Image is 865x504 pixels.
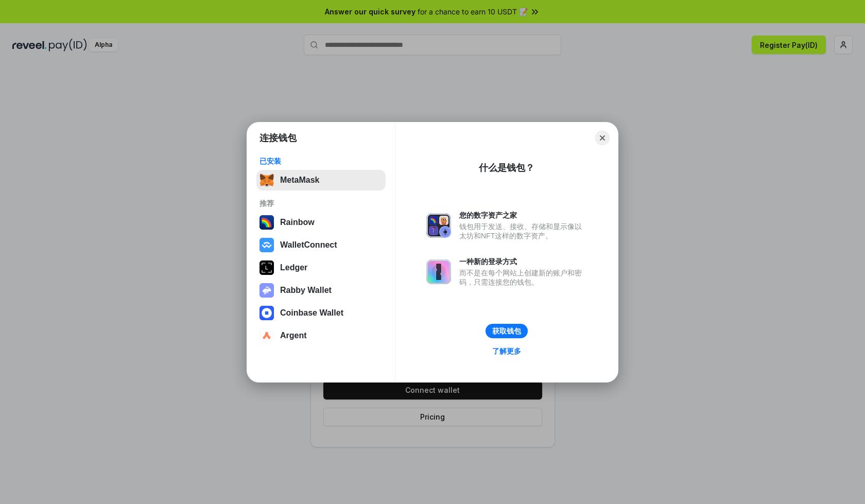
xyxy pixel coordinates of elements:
[259,215,274,230] img: svg+xml,%3Csvg%20width%3D%22120%22%20height%3D%22120%22%20viewBox%3D%220%200%20120%20120%22%20fil...
[259,199,383,208] div: 推荐
[256,303,386,323] button: Coinbase Wallet
[595,131,610,145] button: Close
[280,286,332,295] div: Rabby Wallet
[492,326,521,336] div: 获取钱包
[426,213,451,238] img: svg+xml,%3Csvg%20xmlns%3D%22http%3A%2F%2Fwww.w3.org%2F2000%2Fsvg%22%20fill%3D%22none%22%20viewBox...
[492,346,521,356] div: 了解更多
[259,283,274,298] img: svg+xml,%3Csvg%20xmlns%3D%22http%3A%2F%2Fwww.w3.org%2F2000%2Fsvg%22%20fill%3D%22none%22%20viewBox...
[280,263,307,272] div: Ledger
[259,306,274,320] img: svg+xml,%3Csvg%20width%3D%2228%22%20height%3D%2228%22%20viewBox%3D%220%200%2028%2028%22%20fill%3D...
[256,325,386,346] button: Argent
[259,173,274,187] img: svg+xml,%3Csvg%20fill%3D%22none%22%20height%3D%2233%22%20viewBox%3D%220%200%2035%2033%22%20width%...
[259,238,274,252] img: svg+xml,%3Csvg%20width%3D%2228%22%20height%3D%2228%22%20viewBox%3D%220%200%2028%2028%22%20fill%3D...
[280,308,343,318] div: Coinbase Wallet
[256,212,386,233] button: Rainbow
[259,132,297,144] h1: 连接钱包
[256,280,386,301] button: Rabby Wallet
[426,259,451,284] img: svg+xml,%3Csvg%20xmlns%3D%22http%3A%2F%2Fwww.w3.org%2F2000%2Fsvg%22%20fill%3D%22none%22%20viewBox...
[459,257,587,266] div: 一种新的登录方式
[256,257,386,278] button: Ledger
[280,218,315,227] div: Rainbow
[486,324,528,338] button: 获取钱包
[280,240,337,250] div: WalletConnect
[259,260,274,275] img: svg+xml,%3Csvg%20xmlns%3D%22http%3A%2F%2Fwww.w3.org%2F2000%2Fsvg%22%20width%3D%2228%22%20height%3...
[486,344,527,358] a: 了解更多
[459,211,587,220] div: 您的数字资产之家
[259,328,274,343] img: svg+xml,%3Csvg%20width%3D%2228%22%20height%3D%2228%22%20viewBox%3D%220%200%2028%2028%22%20fill%3D...
[259,157,383,166] div: 已安装
[280,331,307,340] div: Argent
[256,170,386,190] button: MetaMask
[280,176,319,185] div: MetaMask
[256,235,386,255] button: WalletConnect
[459,268,587,287] div: 而不是在每个网站上创建新的账户和密码，只需连接您的钱包。
[459,222,587,240] div: 钱包用于发送、接收、存储和显示像以太坊和NFT这样的数字资产。
[479,162,534,174] div: 什么是钱包？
